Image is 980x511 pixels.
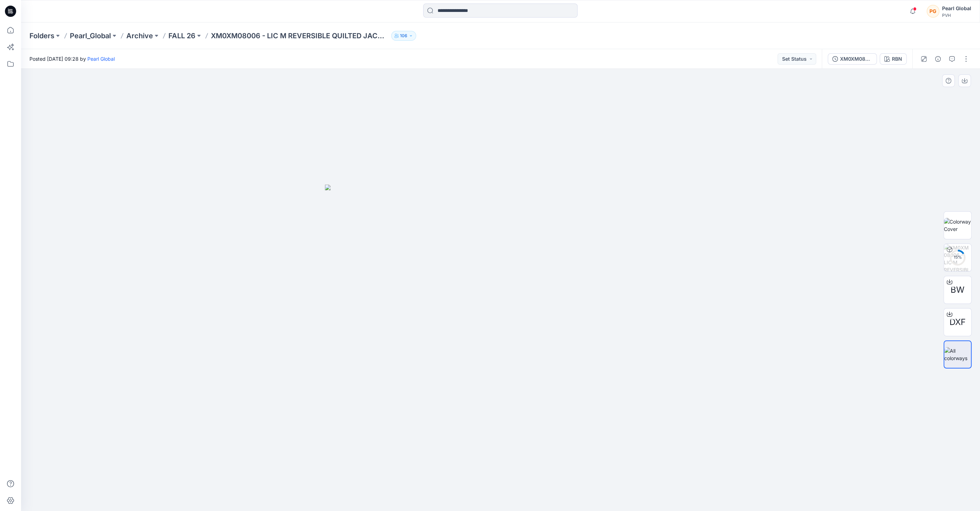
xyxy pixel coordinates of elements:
[927,5,939,18] div: PG
[892,55,902,63] div: RBN
[70,31,111,41] a: Pearl_Global
[840,55,872,63] div: XM0XM08006 - LIC M REVERSIBLE QUILTED JACKET - PROTO - V01
[29,55,115,62] span: Posted [DATE] 09:28 by
[944,244,971,271] img: XM0XM08006 - LIC M REVERSIBLE QUILTED JACKET - PROTO - V01 RBN
[400,32,407,40] p: 106
[942,4,971,13] div: Pearl Global
[168,31,195,41] a: FALL 26
[942,13,971,18] div: PVH
[391,31,416,41] button: 106
[949,254,966,260] div: 15 %
[944,347,971,362] img: All colorways
[126,31,153,41] a: Archive
[951,284,965,296] span: BW
[29,31,54,41] a: Folders
[949,316,966,328] span: DXF
[325,185,676,511] img: eyJhbGciOiJIUzI1NiIsImtpZCI6IjAiLCJzbHQiOiJzZXMiLCJ0eXAiOiJKV1QifQ.eyJkYXRhIjp7InR5cGUiOiJzdG9yYW...
[828,53,877,65] button: XM0XM08006 - LIC M REVERSIBLE QUILTED JACKET - PROTO - V01
[87,56,115,62] a: Pearl Global
[880,53,907,65] button: RBN
[211,31,388,41] p: XM0XM08006 - LIC M REVERSIBLE QUILTED JACKET - PROTO - V01
[944,218,971,233] img: Colorway Cover
[932,53,944,65] button: Details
